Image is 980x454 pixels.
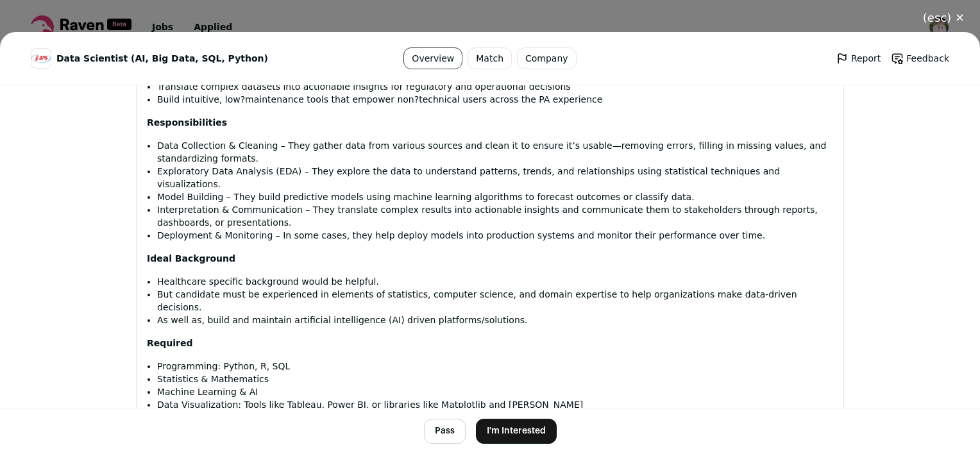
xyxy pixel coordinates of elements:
li: Model Building – They build predictive models using machine learning algorithms to forecast outco... [157,190,833,203]
strong: Ideal Background [147,253,235,264]
li: But candidate must be experienced in elements of statistics, computer science, and domain experti... [157,288,833,314]
strong: Responsibilities [147,117,227,128]
li: Machine Learning & AI [157,385,833,398]
a: Overview [403,47,462,69]
strong: Required [147,338,192,348]
li: Build intuitive, low?maintenance tools that empower non?technical users across the PA experience [157,93,833,106]
li: Translate complex datasets into actionable insights for regulatory and operational decisions [157,80,833,93]
li: Exploratory Data Analysis (EDA) – They explore the data to understand patterns, trends, and relat... [157,165,833,190]
button: Pass [424,419,466,444]
button: Close modal [908,4,980,32]
li: Programming: Python, R, SQL [157,360,833,373]
a: Feedback [891,52,949,65]
a: Company [517,47,577,69]
li: Interpretation & Communication – They translate complex results into actionable insights and comm... [157,203,833,229]
li: Data Collection & Cleaning – They gather data from various sources and clean it to ensure it’s us... [157,139,833,165]
li: Deployment & Monitoring – In some cases, they help deploy models into production systems and moni... [157,229,833,242]
li: Statistics & Mathematics [157,373,833,385]
img: 56f33ba3aebab4d7a1e87ba7d74a868f19e3928d3fb759ec54767a8720d30771.png [31,54,51,63]
li: Data Visualization: Tools like Tableau, Power BI, or libraries like Matplotlib and [PERSON_NAME] [157,398,833,411]
li: As well as, build and maintain artificial intelligence (AI) driven platforms/solutions. [157,314,833,326]
a: Match [468,47,512,69]
span: Data Scientist (AI, Big Data, SQL, Python) [56,52,268,65]
a: Report [836,52,881,65]
li: Healthcare specific background would be helpful. [157,275,833,288]
button: I'm Interested [476,419,557,444]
